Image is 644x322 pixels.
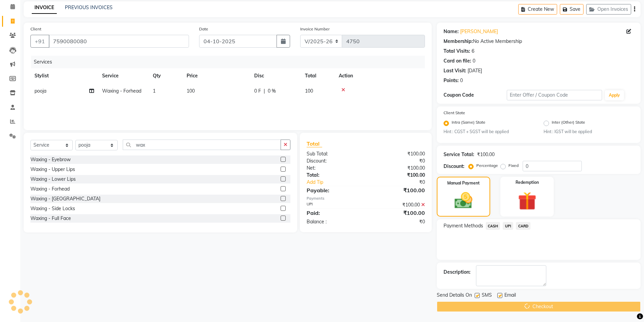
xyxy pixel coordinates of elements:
a: [PERSON_NAME] [460,28,498,35]
div: Points: [444,77,459,84]
div: Sub Total: [302,150,366,157]
div: Waxing - Lower Lips [30,176,76,183]
span: Send Details On [437,292,472,300]
div: ₹100.00 [366,165,430,172]
div: Last Visit: [444,67,466,74]
div: Total Visits: [444,48,470,55]
div: Waxing - Forhead [30,185,70,193]
div: Total: [302,172,366,179]
div: ₹0 [366,157,430,165]
span: Waxing - Forhead [102,88,141,94]
label: Redemption [516,179,539,185]
button: Save [560,4,583,15]
a: PREVIOUS INVOICES [65,4,113,10]
button: Apply [605,90,624,100]
div: Balance : [302,218,366,225]
div: Membership: [444,38,473,45]
img: _gift.svg [512,190,542,213]
img: _cash.svg [449,190,478,211]
a: Add Tip [302,179,376,186]
label: Inter (Other) State [552,119,585,127]
th: Price [183,68,250,83]
th: Qty [149,68,183,83]
div: Card on file: [444,57,471,65]
span: 100 [187,88,195,94]
div: Payments [307,196,425,201]
th: Service [98,68,149,83]
div: [DATE] [468,67,482,74]
div: ₹100.00 [366,186,430,194]
span: pooja [34,88,46,94]
div: Waxing - Eyebrow [30,156,71,163]
label: Client State [444,110,465,116]
label: Intra (Same) State [452,119,485,127]
span: SMS [482,292,492,300]
label: Manual Payment [447,180,480,186]
div: No Active Membership [444,38,634,45]
label: Invoice Number [300,26,330,32]
div: ₹100.00 [366,150,430,157]
span: Payment Methods [444,222,483,229]
input: Search by Name/Mobile/Email/Code [49,35,189,48]
div: Coupon Code [444,92,507,99]
div: Waxing - Side Locks [30,205,75,212]
label: Fixed [508,163,519,169]
div: Discount: [302,157,366,165]
span: UPI [503,222,513,230]
th: Action [335,68,425,83]
span: 0 F [254,88,261,95]
input: Search or Scan [123,140,281,150]
div: Paid: [302,209,366,217]
label: Date [199,26,208,32]
span: Email [504,292,516,300]
div: Name: [444,28,459,35]
span: CASH [486,222,500,230]
div: ₹0 [377,179,430,186]
div: Waxing - Full Face [30,215,71,222]
small: Hint : IGST will be applied [544,129,634,135]
span: 1 [153,88,156,94]
div: ₹100.00 [366,201,430,208]
th: Disc [250,68,301,83]
label: Percentage [476,163,498,169]
div: UPI [302,201,366,208]
div: Waxing - [GEOGRAPHIC_DATA] [30,195,100,202]
div: Service Total: [444,151,474,158]
a: INVOICE [32,2,57,14]
div: ₹100.00 [366,209,430,217]
div: ₹100.00 [477,151,495,158]
div: 0 [473,57,475,65]
div: ₹100.00 [366,172,430,179]
input: Enter Offer / Coupon Code [507,90,602,100]
div: Net: [302,165,366,172]
small: Hint : CGST + SGST will be applied [444,129,534,135]
div: Discount: [444,163,464,170]
th: Stylist [30,68,98,83]
button: Create New [518,4,557,15]
span: | [264,88,265,95]
button: Open Invoices [586,4,631,15]
label: Client [30,26,41,32]
div: ₹0 [366,218,430,225]
span: 100 [305,88,313,94]
div: Waxing - Upper Lips [30,166,75,173]
div: Services [31,56,430,68]
div: 0 [460,77,463,84]
span: 0 % [268,88,276,95]
button: +91 [30,35,49,48]
div: Payable: [302,186,366,194]
div: Description: [444,269,471,276]
th: Total [301,68,335,83]
div: 6 [472,48,474,55]
span: Total [307,140,322,147]
span: CARD [516,222,530,230]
